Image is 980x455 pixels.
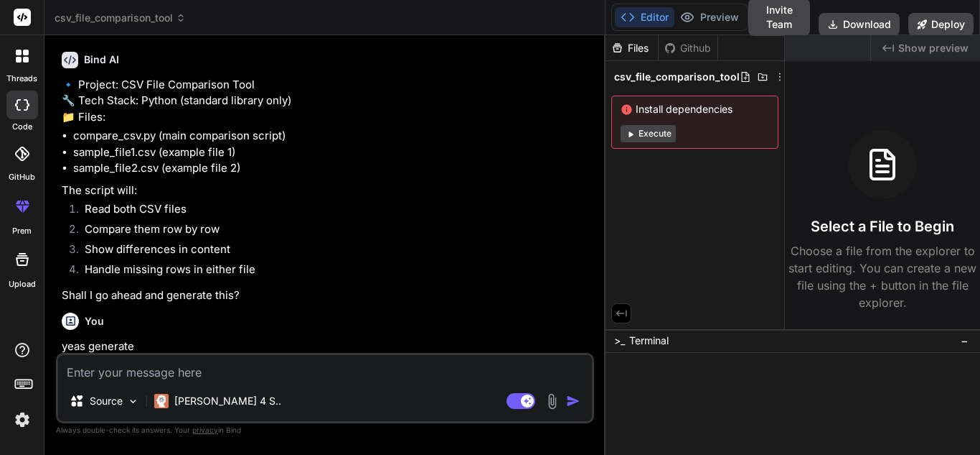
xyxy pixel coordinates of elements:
h6: Bind AI [84,52,119,67]
label: GitHub [9,171,35,183]
li: Read both CSV files [73,201,591,221]
p: The script will: [62,183,591,199]
img: attachment [544,393,560,410]
p: Always double-check its answers. Your in Bind [56,423,594,437]
p: [PERSON_NAME] 4 S.. [174,394,281,408]
h3: Select a File to Begin [811,216,954,236]
li: Show differences in content [73,242,591,262]
li: sample_file1.csv (example file 1) [73,144,591,161]
img: icon [566,394,580,408]
button: Execute [621,125,676,142]
label: code [12,121,32,133]
li: Handle missing rows in either file [73,262,591,282]
span: csv_file_comparison_tool [614,70,740,84]
p: yeas generate [62,339,591,355]
div: Files [606,41,658,55]
h6: You [85,314,104,328]
li: compare_csv.py (main comparison script) [73,128,591,144]
label: Upload [9,278,36,290]
span: csv_file_comparison_tool [55,11,186,25]
li: Compare them row by row [73,221,591,242]
p: Shall I go ahead and generate this? [62,288,591,304]
img: Pick Models [127,395,139,408]
button: Editor [615,7,674,27]
button: Download [819,13,900,36]
span: Install dependencies [621,102,769,116]
li: sample_file2.csv (example file 2) [73,160,591,177]
img: settings [10,408,34,432]
label: threads [6,73,37,85]
button: Preview [674,7,745,27]
span: − [961,334,969,348]
p: 🔹 Project: CSV File Comparison Tool 🔧 Tech Stack: Python (standard library only) 📁 Files: [62,77,591,126]
p: Source [90,394,123,408]
button: Deploy [908,13,974,36]
p: Choose a file from the explorer to start editing. You can create a new file using the + button in... [785,242,980,311]
img: Claude 4 Sonnet [154,394,169,408]
span: privacy [192,426,218,434]
div: Github [659,41,717,55]
span: Terminal [629,334,669,348]
button: − [958,329,971,352]
span: >_ [614,334,625,348]
span: Show preview [898,41,969,55]
label: prem [12,225,32,237]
